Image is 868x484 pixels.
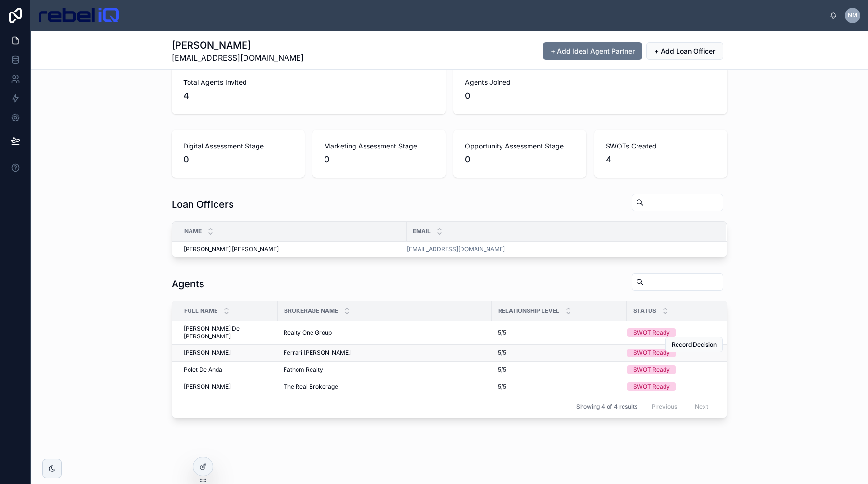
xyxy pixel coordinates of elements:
[284,383,486,390] a: The Real Brokerage
[172,198,234,211] h1: Loan Officers
[633,365,670,374] div: SWOT Ready
[498,366,621,374] a: 5/5
[284,349,351,357] span: Ferrari [PERSON_NAME]
[465,89,716,103] span: 0
[184,349,272,357] a: [PERSON_NAME]
[498,307,559,315] span: Relationship Level
[284,307,338,315] span: Brokerage Name
[627,382,722,391] a: SWOT Ready
[126,13,829,17] div: scrollable content
[284,349,486,357] a: Ferrari [PERSON_NAME]
[633,307,656,315] span: Status
[465,78,716,87] span: Agents Joined
[184,383,272,390] a: [PERSON_NAME]
[324,141,434,151] span: Marketing Assessment Stage
[172,52,304,64] span: [EMAIL_ADDRESS][DOMAIN_NAME]
[646,42,723,60] button: + Add Loan Officer
[407,245,715,253] a: [EMAIL_ADDRESS][DOMAIN_NAME]
[606,141,716,151] span: SWOTs Created
[633,382,670,391] div: SWOT Ready
[39,8,119,23] img: App logo
[498,366,506,374] span: 5/5
[498,349,506,357] span: 5/5
[498,329,621,336] a: 5/5
[184,245,279,253] span: [PERSON_NAME] [PERSON_NAME]
[184,366,272,374] a: Polet De Anda
[184,349,231,357] span: [PERSON_NAME]
[172,277,204,291] h1: Agents
[284,366,486,374] a: Fathom Realty
[184,245,401,253] a: [PERSON_NAME] [PERSON_NAME]
[183,89,434,103] span: 4
[633,328,670,337] div: SWOT Ready
[543,42,642,60] button: + Add Ideal Agent Partner
[465,141,575,151] span: Opportunity Assessment Stage
[848,12,857,19] span: NM
[184,366,222,374] span: Polet De Anda
[284,383,338,390] span: The Real Brokerage
[183,141,293,151] span: Digital Assessment Stage
[184,325,272,340] a: [PERSON_NAME] De [PERSON_NAME]
[627,328,722,337] a: SWOT Ready
[183,153,293,166] span: 0
[172,39,304,52] h1: [PERSON_NAME]
[627,349,722,357] a: SWOT Ready
[498,329,506,336] span: 5/5
[284,329,332,336] span: Realty One Group
[627,365,722,374] a: SWOT Ready
[633,349,670,357] div: SWOT Ready
[284,329,486,336] a: Realty One Group
[407,245,505,253] a: [EMAIL_ADDRESS][DOMAIN_NAME]
[184,228,202,235] span: Name
[551,46,635,56] span: + Add Ideal Agent Partner
[465,153,575,166] span: 0
[284,366,323,374] span: Fathom Realty
[606,153,716,166] span: 4
[184,307,217,315] span: Full Name
[576,403,637,411] span: Showing 4 of 4 results
[413,228,431,235] span: Email
[498,383,506,390] span: 5/5
[654,46,715,56] span: + Add Loan Officer
[184,383,231,390] span: [PERSON_NAME]
[672,341,717,349] span: Record Decision
[665,337,723,352] button: Record Decision
[324,153,434,166] span: 0
[183,78,434,87] span: Total Agents Invited
[498,383,621,390] a: 5/5
[498,349,621,357] a: 5/5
